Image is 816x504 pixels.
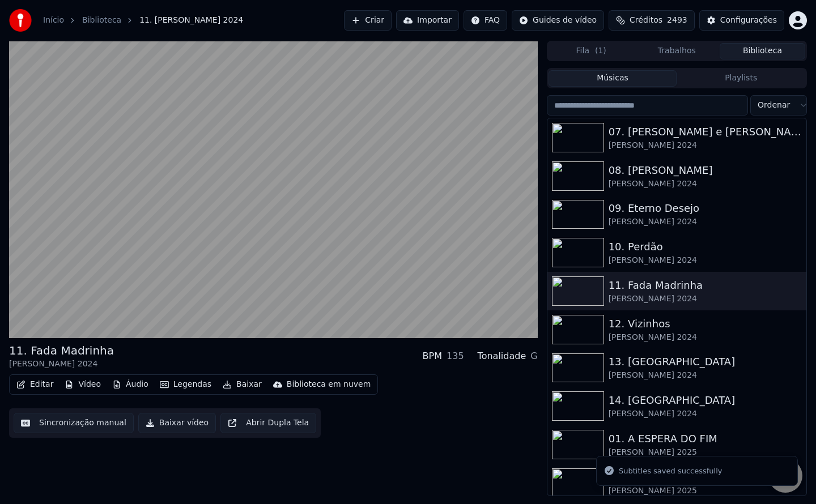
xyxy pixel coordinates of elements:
[220,413,316,433] button: Abrir Dupla Tela
[609,316,802,332] div: 12. Vizinhos
[699,10,784,31] button: Configurações
[9,343,114,358] div: 11. Fada Madrinha
[447,349,464,363] div: 135
[667,15,687,26] span: 2493
[609,485,802,497] div: [PERSON_NAME] 2025
[549,70,677,87] button: Músicas
[218,377,266,392] button: Baixar
[609,431,802,447] div: 01. A ESPERA DO FIM
[549,43,634,59] button: Fila
[512,10,604,31] button: Guides de vídeo
[634,43,720,59] button: Trabalhos
[82,15,121,26] a: Biblioteca
[139,15,243,26] span: 11. [PERSON_NAME] 2024
[609,370,802,381] div: [PERSON_NAME] 2024
[609,216,802,228] div: [PERSON_NAME] 2024
[609,140,802,151] div: [PERSON_NAME] 2024
[619,465,722,477] div: Subtitles saved successfully
[758,100,790,111] span: Ordenar
[609,447,802,458] div: [PERSON_NAME] 2025
[609,293,802,305] div: [PERSON_NAME] 2024
[530,349,537,363] div: G
[609,277,802,293] div: 11. Fada Madrinha
[43,15,64,26] a: Início
[609,163,802,178] div: 08. [PERSON_NAME]
[609,354,802,370] div: 13. [GEOGRAPHIC_DATA]
[630,15,662,26] span: Créditos
[12,377,58,392] button: Editar
[478,349,526,363] div: Tonalidade
[595,45,606,57] span: ( 1 )
[677,70,805,87] button: Playlists
[138,413,216,433] button: Baixar vídeo
[720,43,805,59] button: Biblioteca
[609,200,802,216] div: 09. Eterno Desejo
[43,15,243,26] nav: breadcrumb
[720,15,777,26] div: Configurações
[9,9,32,32] img: youka
[609,392,802,408] div: 14. [GEOGRAPHIC_DATA]
[609,239,802,255] div: 10. Perdão
[609,10,695,31] button: Créditos2493
[609,178,802,190] div: [PERSON_NAME] 2024
[14,413,134,433] button: Sincronização manual
[9,358,114,370] div: [PERSON_NAME] 2024
[155,377,216,392] button: Legendas
[423,349,442,363] div: BPM
[344,10,392,31] button: Criar
[464,10,507,31] button: FAQ
[609,408,802,420] div: [PERSON_NAME] 2024
[609,332,802,343] div: [PERSON_NAME] 2024
[108,377,153,392] button: Áudio
[60,377,105,392] button: Vídeo
[609,255,802,266] div: [PERSON_NAME] 2024
[609,124,802,140] div: 07. [PERSON_NAME] e [PERSON_NAME]
[287,379,371,390] div: Biblioteca em nuvem
[396,10,459,31] button: Importar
